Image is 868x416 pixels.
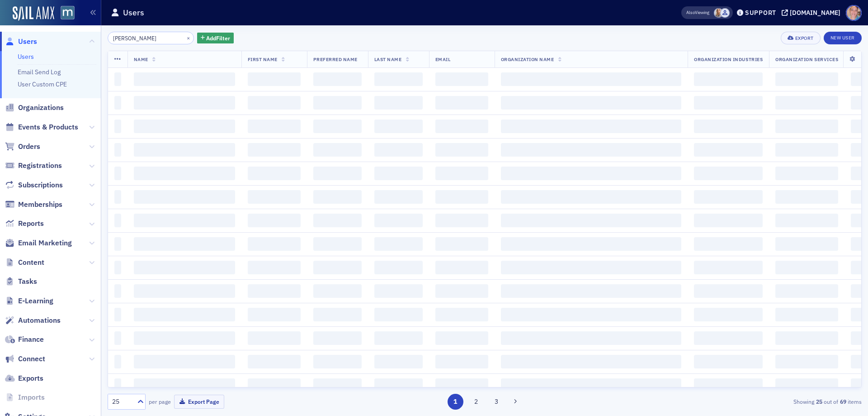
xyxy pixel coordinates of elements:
[5,277,37,287] a: Tasks
[435,284,488,298] span: ‌
[790,9,840,17] div: [DOMAIN_NAME]
[313,190,362,204] span: ‌
[18,103,64,113] span: Organizations
[435,237,488,251] span: ‌
[114,308,121,321] span: ‌
[5,142,40,152] a: Orders
[114,167,121,180] span: ‌
[248,261,301,274] span: ‌
[313,308,362,321] span: ‌
[501,72,682,86] span: ‌
[313,56,358,62] span: Preferred Name
[114,355,121,368] span: ‌
[435,308,488,321] span: ‌
[501,143,682,157] span: ‌
[694,167,763,180] span: ‌
[501,167,682,180] span: ‌
[501,190,682,204] span: ‌
[374,190,423,204] span: ‌
[694,72,763,86] span: ‌
[134,167,235,180] span: ‌
[248,96,301,110] span: ‌
[18,37,37,47] span: Users
[374,120,423,133] span: ‌
[694,143,763,157] span: ‌
[775,261,838,274] span: ‌
[248,167,301,180] span: ‌
[134,237,235,251] span: ‌
[108,32,194,44] input: Search…
[435,72,488,86] span: ‌
[775,331,838,345] span: ‌
[18,68,61,76] a: Email Send Log
[5,180,63,190] a: Subscriptions
[694,190,763,204] span: ‌
[114,214,121,227] span: ‌
[18,80,67,88] a: User Custom CPE
[248,190,301,204] span: ‌
[18,316,61,325] span: Automations
[313,237,362,251] span: ‌
[5,219,44,229] a: Reports
[123,7,144,18] h1: Users
[5,103,64,113] a: Organizations
[134,214,235,227] span: ‌
[248,331,301,345] span: ‌
[686,10,695,15] div: Also
[5,122,78,132] a: Events & Products
[18,219,44,229] span: Reports
[134,72,235,86] span: ‌
[134,355,235,368] span: ‌
[435,167,488,180] span: ‌
[18,335,44,344] span: Finance
[13,6,54,21] img: SailAMX
[313,284,362,298] span: ‌
[775,378,838,392] span: ‌
[501,214,682,227] span: ‌
[501,308,682,321] span: ‌
[18,122,78,132] span: Events & Products
[501,120,682,133] span: ‌
[149,397,171,406] label: per page
[114,96,121,110] span: ‌
[5,200,62,210] a: Memberships
[374,56,402,62] span: Last Name
[501,284,682,298] span: ‌
[5,161,62,171] a: Registrations
[114,237,121,251] span: ‌
[694,355,763,368] span: ‌
[775,308,838,321] span: ‌
[795,36,814,41] div: Export
[18,277,37,287] span: Tasks
[248,284,301,298] span: ‌
[313,331,362,345] span: ‌
[134,190,235,204] span: ‌
[374,261,423,274] span: ‌
[114,72,121,86] span: ‌
[374,237,423,251] span: ‌
[448,394,463,410] button: 1
[501,355,682,368] span: ‌
[61,6,75,20] img: SailAMX
[374,308,423,321] span: ‌
[694,96,763,110] span: ‌
[248,143,301,157] span: ‌
[694,56,763,62] span: Organization Industries
[134,378,235,392] span: ‌
[313,167,362,180] span: ‌
[134,120,235,133] span: ‌
[5,258,44,268] a: Content
[775,143,838,157] span: ‌
[248,56,278,62] span: First Name
[134,261,235,274] span: ‌
[374,331,423,345] span: ‌
[435,331,488,345] span: ‌
[714,8,723,18] span: Emily Trott
[374,167,423,180] span: ‌
[720,8,730,18] span: Justin Chase
[501,96,682,110] span: ‌
[313,120,362,133] span: ‌
[114,331,121,345] span: ‌
[775,167,838,180] span: ‌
